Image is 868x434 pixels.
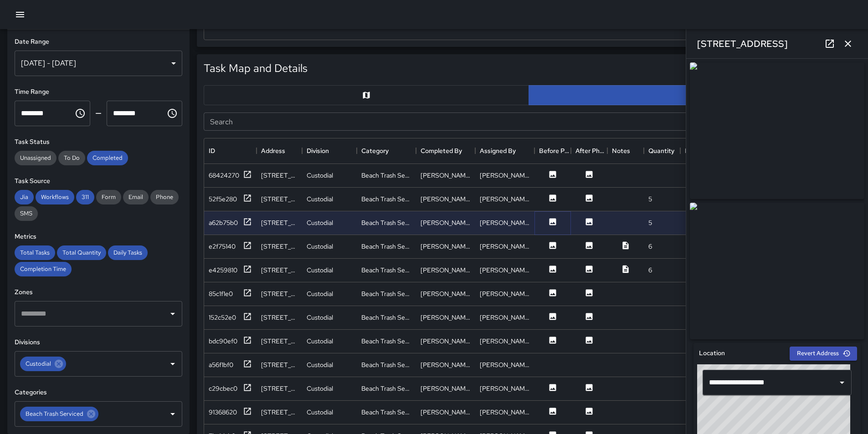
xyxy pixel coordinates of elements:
div: Jia [15,190,34,204]
div: Custodial [307,337,333,346]
div: [DATE] - [DATE] [15,51,182,76]
span: To Do [58,154,85,162]
div: Custodial [307,408,333,417]
div: c29cbec0 [209,384,237,393]
button: 68424270 [209,170,252,181]
div: Address [257,138,302,163]
div: 2345 Kūhiō Avenue [261,171,298,180]
div: SMS [15,206,38,221]
button: Open [166,408,179,420]
div: James Bordenave [421,408,471,417]
div: Division [307,138,329,163]
div: James Bordenave [480,360,530,369]
span: Completion Time [15,265,72,273]
div: Robert Richardson [421,266,471,275]
h6: Metrics [15,232,182,242]
div: Custodial [307,242,333,251]
div: Debbie Henning [421,171,471,180]
div: After Photo [575,138,607,163]
svg: Map [362,91,371,100]
div: Completion Time [15,262,72,276]
span: Unassigned [15,154,56,162]
span: Beach Trash Serviced [20,408,89,419]
span: Workflows [36,193,74,201]
div: Category [361,138,389,163]
span: Total Tasks [15,249,55,256]
div: Before Photo [539,138,571,163]
div: Custodial [307,194,333,204]
button: Choose time, selected time is 12:00 AM [71,104,89,123]
div: 68424270 [209,171,239,180]
div: James Bordenave [421,313,471,322]
div: ID [204,138,257,163]
h6: Task Source [15,176,182,186]
div: Notes [612,138,630,163]
div: Beach Trash Serviced [20,407,98,421]
div: Beach Trash Serviced [361,289,411,298]
div: James Bordenave [480,337,530,346]
button: e4259810 [209,265,252,276]
span: SMS [15,209,38,217]
div: Daily Tasks [108,245,148,260]
span: Daily Tasks [108,249,148,256]
h6: Divisions [15,337,182,347]
div: Beach Trash Serviced [361,171,411,180]
div: e2f75140 [209,242,236,251]
span: 311 [76,193,94,201]
div: Before Photo [534,138,571,163]
div: James Bordenave [421,360,471,369]
h6: Date Range [15,37,182,47]
div: Quantity [644,138,680,163]
div: James Bordenave [421,194,471,204]
div: Matthew Tapley [421,384,471,393]
div: 6 [648,266,652,275]
button: bdc90ef0 [209,336,252,347]
div: Beach Trash Serviced [361,194,411,204]
div: James Bordenave [480,408,530,417]
h6: Task Status [15,137,182,147]
div: Beach Trash Serviced [361,384,411,393]
div: 85c1f1e0 [209,289,233,298]
div: a62b75b0 [209,218,238,227]
div: Total Tasks [15,245,55,260]
div: 5 [648,194,652,204]
div: Debbie Henning [480,171,530,180]
span: Jia [15,193,34,201]
div: 311 [76,190,94,204]
span: Email [123,193,149,201]
div: Custodial [307,266,333,275]
h6: Zones [15,287,182,297]
div: After Photo [571,138,607,163]
div: ID [209,138,215,163]
button: 152c52e0 [209,312,252,323]
button: Open [166,357,179,370]
div: Completed By [416,138,475,163]
div: Custodial [307,289,333,298]
div: Beach Trash Serviced [361,266,411,275]
div: a56f1bf0 [209,360,233,369]
button: c29cbec0 [209,383,252,394]
button: Open [166,307,179,320]
div: 5 [648,218,652,227]
div: Division [302,138,357,163]
span: Custodial [20,358,56,369]
div: Assigned By [480,138,516,163]
div: Custodial [307,360,333,369]
div: Workflows [36,190,74,204]
div: 2333 Kalākaua Avenue [261,337,298,346]
div: 2333 Kalākaua Avenue [261,194,298,204]
div: e4259810 [209,266,237,275]
button: 52f5e280 [209,194,252,205]
div: Assigned By [475,138,534,163]
div: James Bordenave [480,194,530,204]
div: Robert Richardson [480,266,530,275]
div: Form [96,190,121,204]
div: James Bordenave [421,337,471,346]
div: Beach Trash Serviced [361,218,411,227]
div: Matthew Tapley [480,384,530,393]
button: e2f75140 [209,241,252,252]
span: Phone [150,193,179,201]
div: Custodial [20,357,66,371]
h6: Categories [15,388,182,398]
div: 155 Ohua Avenue [261,384,298,393]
